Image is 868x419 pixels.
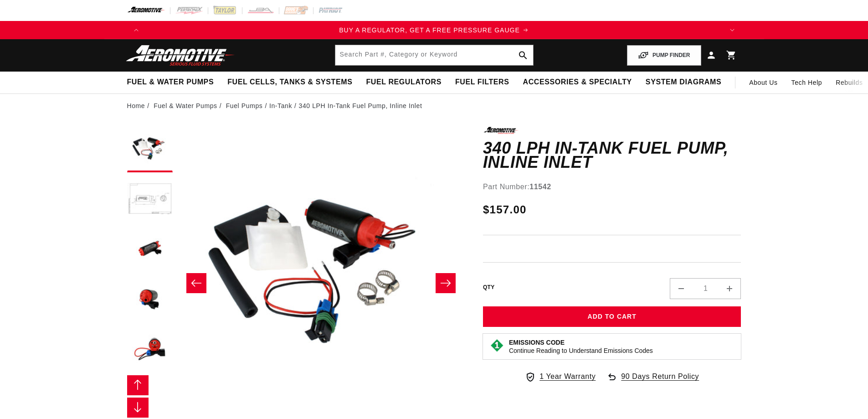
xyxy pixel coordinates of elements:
[627,45,701,66] button: PUMP FINDER
[127,21,145,39] button: Translation missing: en.sections.announcements.previous_announcement
[145,25,723,35] div: Announcement
[483,202,527,218] span: $157.00
[448,72,516,93] summary: Fuel Filters
[529,183,551,191] strong: 11542
[509,338,653,355] button: Emissions CodeContinue Reading to Understand Emissions Codes
[269,101,299,111] li: In-Tank
[516,72,639,93] summary: Accessories & Specialty
[127,127,173,172] button: Load image 1 in gallery view
[120,72,221,93] summary: Fuel & Water Pumps
[145,25,723,35] a: BUY A REGULATOR, GET A FREE PRESSURE GAUGE
[509,347,653,355] p: Continue Reading to Understand Emissions Codes
[154,101,217,111] a: Fuel & Water Pumps
[127,398,149,418] button: Slide right
[483,284,495,291] label: QTY
[836,78,863,88] span: Rebuilds
[104,21,764,39] slideshow-component: Translation missing: en.sections.announcements.announcement_bar
[621,371,699,392] span: 90 Days Return Policy
[483,141,741,170] h1: 340 LPH In-Tank Fuel Pump, Inline Inlet
[145,25,723,35] div: 1 of 4
[639,72,728,93] summary: System Diagrams
[127,327,173,373] button: Load image 5 in gallery view
[339,26,520,34] span: BUY A REGULATOR, GET A FREE PRESSURE GAUGE
[127,101,145,111] a: Home
[436,273,456,293] button: Slide right
[483,181,741,193] div: Part Number:
[127,78,214,87] span: Fuel & Water Pumps
[127,177,173,222] button: Load image 2 in gallery view
[606,371,699,392] a: 90 Days Return Policy
[523,78,632,87] span: Accessories & Specialty
[483,306,741,327] button: Add to Cart
[509,339,565,346] strong: Emissions Code
[749,79,777,86] span: About Us
[791,78,822,88] span: Tech Help
[646,78,721,87] span: System Diagrams
[366,78,441,87] span: Fuel Regulators
[127,375,149,395] button: Slide left
[127,227,173,273] button: Load image 3 in gallery view
[539,371,596,383] span: 1 Year Warranty
[525,371,596,383] a: 1 Year Warranty
[490,338,504,353] img: Emissions code
[723,21,741,39] button: Translation missing: en.sections.announcements.next_announcement
[123,45,237,66] img: Aeromotive
[513,45,533,65] button: search button
[127,277,173,323] button: Load image 4 in gallery view
[227,78,352,87] span: Fuel Cells, Tanks & Systems
[221,72,359,93] summary: Fuel Cells, Tanks & Systems
[359,72,448,93] summary: Fuel Regulators
[335,45,533,65] input: Search by Part Number, Category or Keyword
[785,72,829,93] summary: Tech Help
[742,72,784,93] a: About Us
[455,78,509,87] span: Fuel Filters
[299,101,422,111] li: 340 LPH In-Tank Fuel Pump, Inline Inlet
[127,101,741,111] nav: breadcrumbs
[186,273,206,293] button: Slide left
[226,101,263,111] a: Fuel Pumps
